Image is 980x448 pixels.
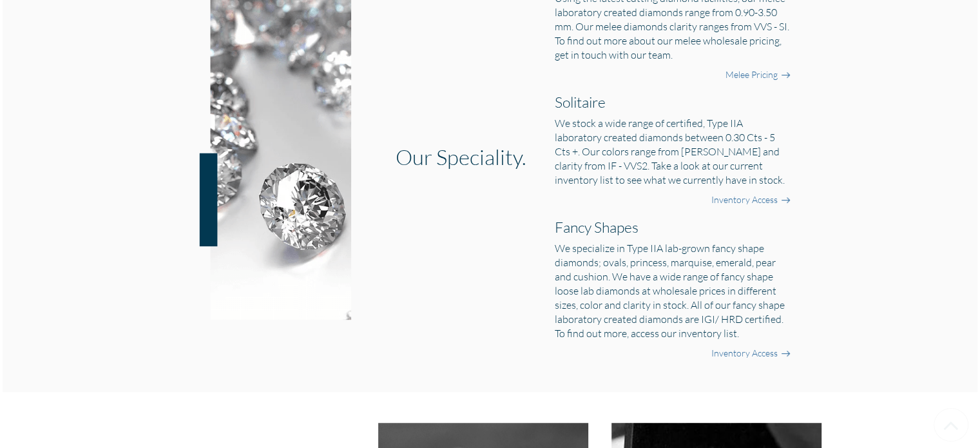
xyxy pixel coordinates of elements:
[554,116,791,187] h5: We stock a wide range of certified, Type IIA laboratory created diamonds between 0.30 Cts - 5 Cts...
[725,68,778,81] a: Melee Pricing
[554,93,791,111] h2: Solitaire
[780,70,791,81] img: right-arrow
[780,349,791,359] img: right-arrow
[395,144,532,170] h1: Our Speciality.
[916,384,965,433] iframe: Drift Widget Chat Controller
[711,193,778,206] a: Inventory Access
[554,218,791,236] h2: Fancy Shapes
[711,347,778,360] a: Inventory Access
[554,241,791,340] h5: We specialize in Type IIA lab-grown fancy shape diamonds; ovals, princess, marquise, emerald, pea...
[780,195,791,206] img: right-arrow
